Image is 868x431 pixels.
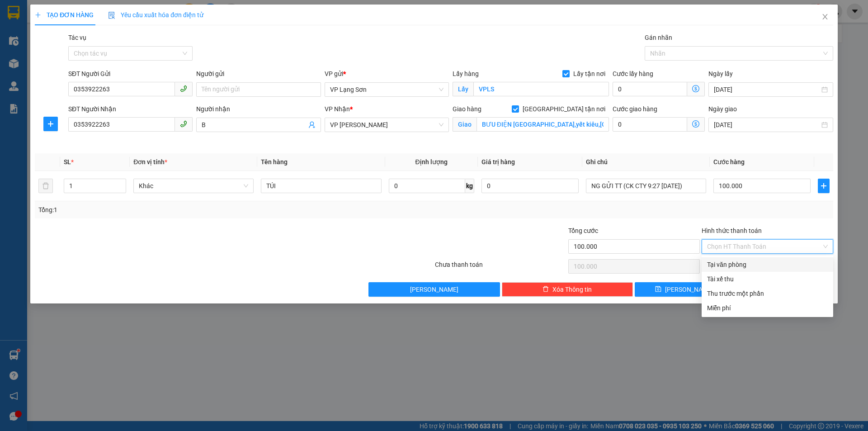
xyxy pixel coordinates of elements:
span: plus [35,12,41,18]
span: TẠO ĐƠN HÀNG [35,11,94,19]
button: plus [818,179,830,193]
span: Giao hàng [453,105,481,113]
span: phone [180,120,187,128]
div: Người gửi [196,69,321,79]
span: Yêu cầu xuất hóa đơn điện tử [108,11,203,19]
span: VP Lạng Sơn [330,83,443,96]
span: SL [64,158,71,166]
div: Tại văn phòng [707,260,828,270]
button: [PERSON_NAME] [368,282,500,297]
div: Thu trước một phần [707,289,828,298]
img: icon [108,12,115,19]
label: Cước giao hàng [613,105,657,113]
input: VD: Bàn, Ghế [261,179,381,193]
input: Lấy tận nơi [473,82,609,96]
div: Miễn phí [707,303,828,313]
span: phone [180,85,187,92]
span: Khác [139,179,248,193]
span: dollar-circle [692,120,699,128]
span: delete [542,286,549,293]
div: Tài xế thu [707,274,828,284]
span: Lấy tận nơi [570,69,609,79]
div: SĐT Người Nhận [68,104,193,114]
button: Close [812,5,838,30]
span: Giao [453,117,476,132]
button: delete [38,179,53,193]
span: Đơn vị tính [133,158,167,166]
input: Ngày giao [714,120,819,130]
th: Ghi chú [582,153,710,171]
span: user-add [308,121,316,128]
span: save [655,286,661,293]
div: SĐT Người Gửi [68,69,193,79]
button: deleteXóa Thông tin [502,282,633,297]
div: Chưa thanh toán [434,260,567,275]
span: VP Minh Khai [330,118,443,132]
div: Tổng: 1 [38,205,335,215]
button: plus [43,117,58,131]
span: [PERSON_NAME] [410,284,458,294]
span: Lấy hàng [453,70,479,77]
span: kg [465,179,474,193]
input: Cước lấy hàng [613,82,687,96]
div: VP gửi [325,69,449,79]
span: VP Nhận [325,105,350,113]
span: close [821,13,829,20]
label: Hình thức thanh toán [702,227,762,234]
span: plus [818,182,829,189]
span: Định lượng [415,158,448,166]
label: Gán nhãn [645,34,672,41]
span: [GEOGRAPHIC_DATA] tận nơi [519,104,609,114]
button: save[PERSON_NAME] [635,282,733,297]
span: Giá trị hàng [481,158,515,166]
span: Lấy [453,82,473,96]
span: [PERSON_NAME] [665,284,713,294]
span: plus [44,120,57,128]
div: Người nhận [196,104,321,114]
input: Ngày lấy [714,85,819,95]
label: Cước lấy hàng [613,70,653,77]
span: dollar-circle [692,85,699,92]
span: Tổng cước [568,227,598,234]
input: Ghi Chú [586,179,706,193]
input: Cước giao hàng [613,117,687,132]
label: Tác vụ [68,34,86,41]
span: Cước hàng [713,158,745,166]
label: Ngày giao [708,105,737,113]
label: Ngày lấy [708,70,733,77]
span: Tên hàng [261,158,288,166]
span: Xóa Thông tin [552,284,592,294]
input: 0 [481,179,579,193]
input: Giao tận nơi [476,117,609,132]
